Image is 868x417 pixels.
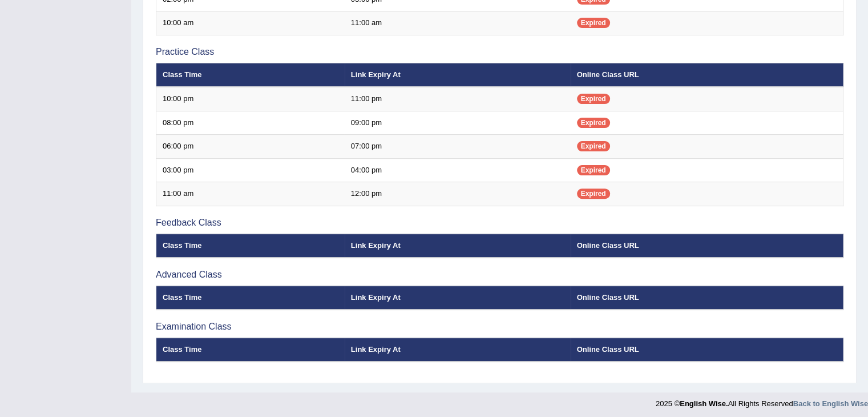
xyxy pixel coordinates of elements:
th: Link Expiry At [345,234,571,258]
td: 11:00 am [345,11,571,35]
span: Expired [577,118,610,128]
td: 06:00 pm [156,135,345,159]
td: 10:00 am [156,11,345,35]
td: 10:00 pm [156,87,345,111]
td: 12:00 pm [345,182,571,206]
td: 03:00 pm [156,158,345,182]
h3: Practice Class [156,47,843,57]
h3: Advanced Class [156,270,843,280]
td: 11:00 pm [345,87,571,111]
th: Online Class URL [571,338,843,362]
th: Class Time [156,338,345,362]
span: Expired [577,189,610,199]
td: 11:00 am [156,182,345,206]
th: Class Time [156,286,345,310]
h3: Feedback Class [156,218,843,228]
th: Online Class URL [571,286,843,310]
th: Link Expiry At [345,63,571,87]
td: 07:00 pm [345,135,571,159]
th: Class Time [156,63,345,87]
h3: Examination Class [156,322,843,332]
th: Class Time [156,234,345,258]
strong: English Wise. [680,399,728,408]
td: 08:00 pm [156,111,345,135]
th: Link Expiry At [345,286,571,310]
span: Expired [577,94,610,104]
span: Expired [577,141,610,151]
td: 04:00 pm [345,158,571,182]
td: 09:00 pm [345,111,571,135]
th: Online Class URL [571,234,843,258]
div: 2025 © All Rights Reserved [656,392,868,409]
a: Back to English Wise [793,399,868,408]
span: Expired [577,165,610,175]
span: Expired [577,18,610,28]
th: Link Expiry At [345,338,571,362]
th: Online Class URL [571,63,843,87]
